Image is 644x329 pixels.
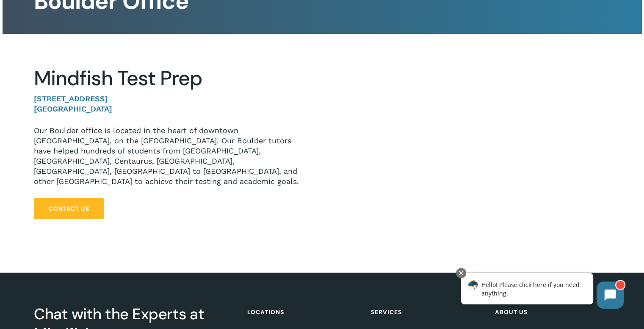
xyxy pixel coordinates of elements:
[34,125,309,187] p: Our Boulder office is located in the heart of downtown [GEOGRAPHIC_DATA], on the [GEOGRAPHIC_DATA...
[371,304,483,320] h4: Services
[34,198,104,219] a: Contact Us
[49,204,89,213] span: Contact Us
[452,266,632,317] iframe: Chatbot
[34,66,309,91] h2: Mindfish Test Prep
[247,304,359,320] h4: Locations
[34,94,108,103] strong: [STREET_ADDRESS]
[34,104,112,113] strong: [GEOGRAPHIC_DATA]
